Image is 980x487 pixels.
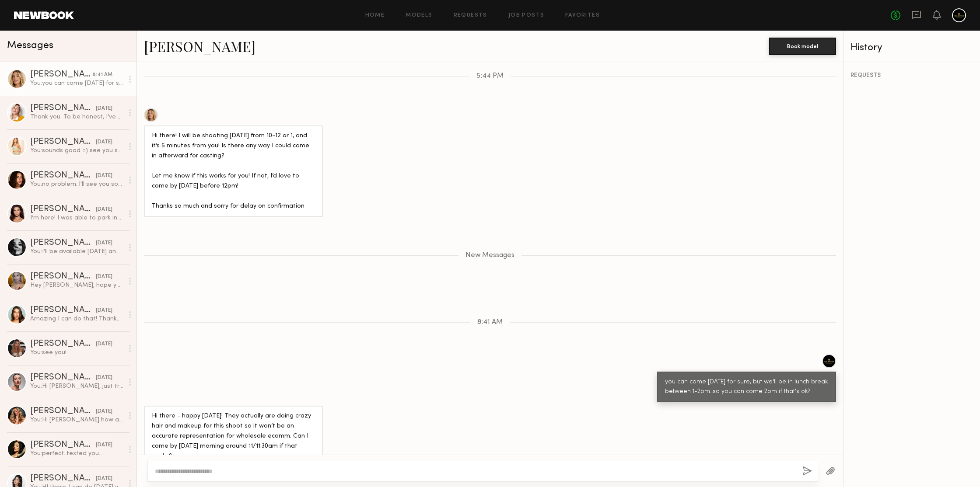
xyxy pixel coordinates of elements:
div: You: see you! [30,348,123,357]
div: [DATE] [96,172,112,180]
div: [DATE] [96,138,112,146]
div: [PERSON_NAME] [30,205,96,214]
div: 8:41 AM [92,71,112,79]
span: 5:44 PM [476,73,504,80]
div: REQUESTS [850,73,973,79]
div: [PERSON_NAME] [30,104,96,113]
div: [DATE] [96,407,112,416]
div: You: Hi [PERSON_NAME] how are you? My name is [PERSON_NAME] and I work for a company called Valen... [30,416,123,424]
div: [DATE] [96,239,112,247]
div: [PERSON_NAME] [30,272,96,281]
div: [PERSON_NAME] [30,138,96,146]
div: [DATE] [96,306,112,315]
div: [PERSON_NAME] [30,171,96,180]
div: You: sounds good =) see you soon then [30,146,123,155]
div: [DATE] [96,441,112,449]
button: Book model [769,38,836,55]
div: [DATE] [96,475,112,483]
span: Messages [7,41,53,51]
div: [DATE] [96,273,112,281]
div: you can come [DATE] for sure, but we'll be in lunch break between 1-2pm..so you can come 2pm if t... [665,377,828,397]
div: You: I'll be available [DATE] and [DATE] if you can do that [30,247,123,256]
div: You: no problem..I'll see you soon [30,180,123,188]
div: You: you can come [DATE] for sure, but we'll be in lunch break between 1-2pm..so you can come 2pm... [30,79,123,87]
div: [PERSON_NAME] [30,306,96,315]
div: Hey [PERSON_NAME], hope you’re doing well. My sister’s instagram is @trapfordom [30,281,123,289]
div: I’m here! I was able to park inside the parking lot [30,214,123,222]
div: [PERSON_NAME] [30,70,92,79]
div: [PERSON_NAME] [30,340,96,348]
div: Hi there! I will be shooting [DATE] from 10-12 or 1, and it’s 5 minutes from you! Is there any wa... [152,131,315,212]
a: Favorites [565,13,600,18]
div: You: perfect..texted you... [30,449,123,458]
div: [PERSON_NAME] [30,407,96,416]
span: 8:41 AM [477,319,503,326]
div: [PERSON_NAME] [30,239,96,247]
span: New Messages [465,252,514,259]
a: [PERSON_NAME] [144,37,255,56]
div: History [850,43,973,53]
a: Home [365,13,385,18]
a: Book model [769,42,836,49]
a: Job Posts [508,13,545,18]
div: [DATE] [96,104,112,113]
div: Amazing I can do that! Thanks so much & looking forward to meeting you!! [30,315,123,323]
div: [PERSON_NAME] [30,373,96,382]
div: Hi there - happy [DATE]! They actually are doing crazy hair and makeup for this shoot so it won’t... [152,411,315,482]
div: [PERSON_NAME] [30,441,96,449]
div: [DATE] [96,374,112,382]
div: Thank you. To be honest, I’ve never had an issue with it doing e-commerce. My hair is very long a... [30,113,123,121]
div: [DATE] [96,205,112,214]
div: [DATE] [96,340,112,348]
div: [PERSON_NAME] [30,474,96,483]
a: Requests [454,13,487,18]
div: You: Hi [PERSON_NAME], just trying to reach out again about the ecomm gig, to see if you're still... [30,382,123,390]
a: Models [406,13,432,18]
